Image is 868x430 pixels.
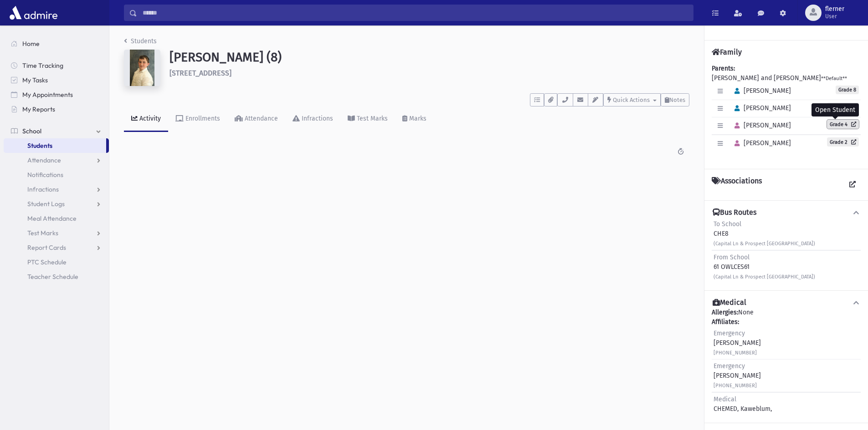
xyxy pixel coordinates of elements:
span: Grade 8 [836,86,859,94]
a: View all Associations [844,177,861,193]
a: Report Cards [4,240,109,255]
div: Open Student [812,103,859,116]
small: [PHONE_NUMBER] [714,350,757,356]
span: Students [27,142,52,150]
div: [PERSON_NAME] and [PERSON_NAME] [712,64,861,162]
a: Student Logs [4,197,109,211]
a: School [4,124,109,138]
span: User [825,13,844,20]
span: Report Cards [27,243,66,252]
a: Time Tracking [4,58,109,73]
h1: [PERSON_NAME] (8) [169,50,689,65]
small: (Capital Ln & Prospect [GEOGRAPHIC_DATA]) [714,274,815,280]
span: Notes [669,96,685,103]
b: Affiliates: [712,318,739,326]
span: Teacher Schedule [27,273,78,281]
a: Activity [124,106,168,132]
div: Enrollments [184,115,220,122]
div: Attendance [243,115,278,122]
span: Student Logs [27,200,65,208]
span: My Appointments [22,91,73,99]
button: Medical [712,298,861,308]
a: Attendance [227,106,285,132]
span: Notifications [27,171,63,179]
a: PTC Schedule [4,255,109,269]
a: Attendance [4,153,109,167]
input: Search [137,5,693,21]
h4: Family [712,48,742,56]
a: My Tasks [4,73,109,87]
a: Infractions [4,182,109,197]
div: [PERSON_NAME] [714,329,761,357]
span: Emergency [714,329,745,337]
a: Grade 2 [827,137,859,147]
a: Home [4,36,109,51]
a: Students [124,37,157,45]
span: School [22,127,41,135]
a: Enrollments [168,106,227,132]
span: Medical [714,395,736,403]
span: To School [714,220,741,228]
span: [PERSON_NAME] [730,87,791,95]
a: Infractions [285,106,340,132]
a: Teacher Schedule [4,269,109,284]
a: Marks [395,106,434,132]
div: [PERSON_NAME] [714,361,761,390]
a: Test Marks [4,226,109,240]
h4: Associations [712,177,762,193]
a: Students [4,138,106,153]
a: Notifications [4,167,109,182]
span: Meal Attendance [27,214,77,223]
span: Attendance [27,156,61,164]
button: Notes [661,93,689,106]
div: Test Marks [355,115,388,122]
button: Bus Routes [712,208,861,218]
nav: breadcrumb [124,36,157,50]
div: 61 OWLCES61 [714,253,815,281]
span: [PERSON_NAME] [730,121,791,129]
img: AdmirePro [7,4,60,22]
b: Parents: [712,65,735,72]
span: Test Marks [27,229,58,237]
a: Meal Attendance [4,211,109,226]
a: Grade 4 [827,120,859,129]
span: My Reports [22,105,55,113]
span: My Tasks [22,76,48,84]
span: [PERSON_NAME] [730,104,791,112]
a: Test Marks [340,106,395,132]
a: My Appointments [4,87,109,102]
small: (Capital Ln & Prospect [GEOGRAPHIC_DATA]) [714,241,815,247]
span: [PERSON_NAME] [730,139,791,147]
div: CHE8 [714,219,815,248]
div: Activity [138,115,161,122]
div: CHEMED, Kaweblum, [714,395,772,414]
span: Time Tracking [22,61,63,70]
h6: [STREET_ADDRESS] [169,69,689,77]
span: flerner [825,5,844,13]
span: Infractions [27,185,59,193]
div: Marks [407,115,426,122]
small: [PHONE_NUMBER] [714,383,757,389]
span: Quick Actions [613,96,650,103]
a: My Reports [4,102,109,116]
div: None [712,308,861,415]
div: Infractions [300,115,333,122]
span: PTC Schedule [27,258,67,266]
h4: Medical [713,298,746,308]
span: Emergency [714,362,745,370]
span: From School [714,253,750,261]
b: Allergies: [712,309,738,316]
h4: Bus Routes [713,208,756,218]
button: Quick Actions [603,93,661,106]
span: Home [22,40,40,48]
